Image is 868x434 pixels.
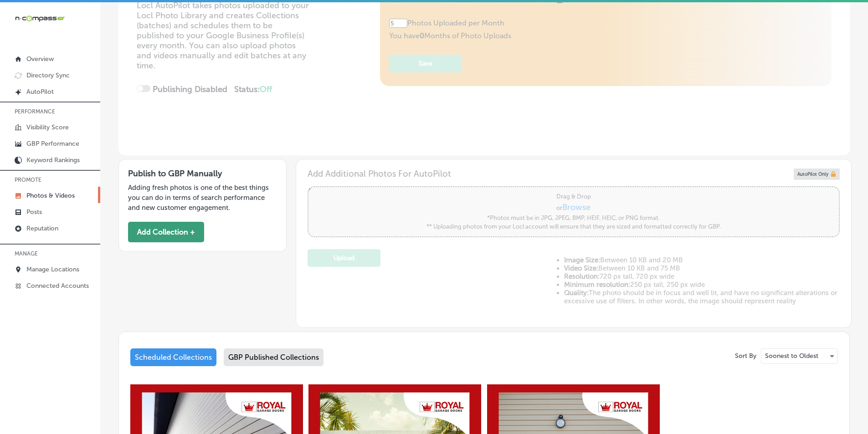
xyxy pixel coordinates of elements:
[26,208,42,216] p: Posts
[26,266,79,273] p: Manage Locations
[26,55,54,63] p: Overview
[26,88,54,96] p: AutoPilot
[26,192,75,199] p: Photos & Videos
[224,348,324,366] div: GBP Published Collections
[26,123,69,131] p: Visibility Score
[761,349,837,363] div: Soonest to Oldest
[128,222,204,242] button: Add Collection +
[26,156,80,164] p: Keyword Rankings
[128,168,277,179] h3: Publish to GBP Manually
[15,14,65,23] img: 660ab0bf-5cc7-4cb8-ba1c-48b5ae0f18e60NCTV_CLogo_TV_Black_-500x88.png
[735,352,756,360] p: Sort By
[130,348,216,366] div: Scheduled Collections
[26,140,79,148] p: GBP Performance
[26,282,89,290] p: Connected Accounts
[765,352,818,360] p: Soonest to Oldest
[128,183,277,213] p: Adding fresh photos is one of the best things you can do in terms of search performance and new c...
[26,71,70,79] p: Directory Sync
[26,225,58,232] p: Reputation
